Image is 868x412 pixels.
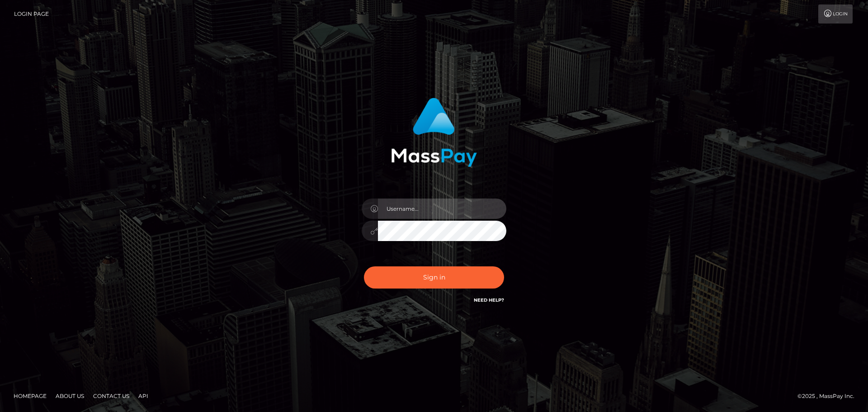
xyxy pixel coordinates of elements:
a: Need Help? [474,297,504,303]
a: Login [818,5,853,24]
img: MassPay Login [391,98,477,167]
a: Homepage [10,389,50,403]
a: API [135,389,152,403]
div: © 2025 , MassPay Inc. [797,391,861,401]
button: Sign in [364,266,504,289]
input: Username... [378,199,506,219]
a: About Us [52,389,88,403]
a: Login Page [14,5,49,24]
a: Contact Us [90,389,133,403]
